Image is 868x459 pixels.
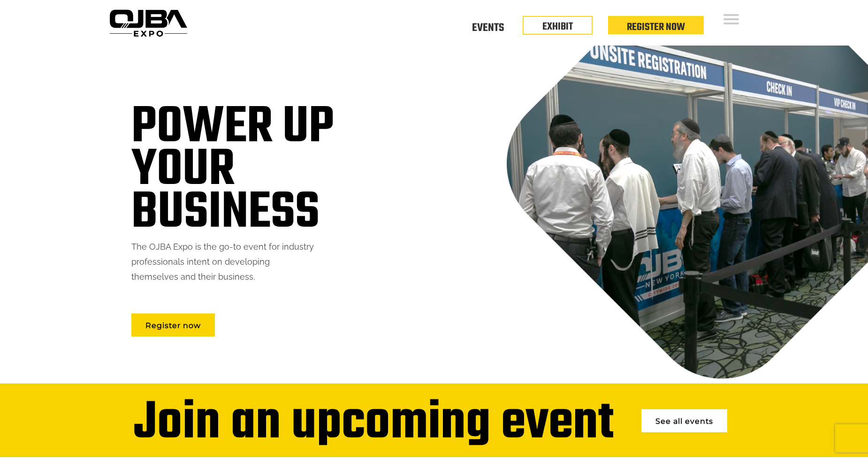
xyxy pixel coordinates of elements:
[542,19,573,35] a: EXHIBIT
[131,314,215,337] a: Register now
[131,107,334,235] h1: Power up your business
[641,409,727,432] a: See all events
[134,402,614,445] div: Join an upcoming event
[131,239,334,284] p: The OJBA Expo is the go-to event for industry professionals intent on developing themselves and t...
[627,19,685,35] a: Register Now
